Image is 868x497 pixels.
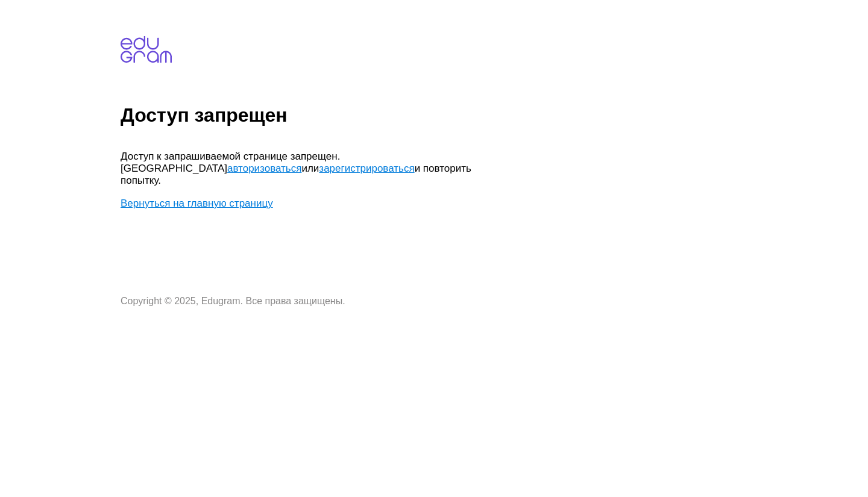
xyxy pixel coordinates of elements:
[227,163,301,174] a: авторизоваться
[121,104,863,127] h1: Доступ запрещен
[319,163,414,174] a: зарегистрироваться
[121,151,482,187] p: Доступ к запрашиваемой странице запрещен. [GEOGRAPHIC_DATA] или и повторить попытку.
[121,198,273,209] a: Вернуться на главную страницу
[121,296,482,307] p: Copyright © 2025, Edugram. Все права защищены.
[121,36,172,63] img: edugram.com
